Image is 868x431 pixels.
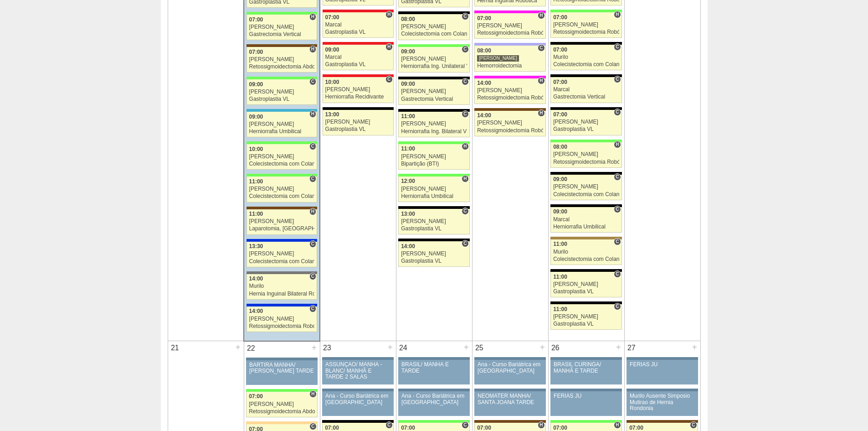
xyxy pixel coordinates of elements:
[477,88,543,93] div: [PERSON_NAME]
[249,409,315,415] div: Retossigmoidectomia Abdominal VL
[325,29,391,35] div: Gastroplastia VL
[249,81,263,88] span: 09:00
[246,389,317,392] div: Key: Brasil
[398,357,469,360] div: Key: Aviso
[309,305,316,312] span: Consultório
[474,10,545,13] div: Key: Pro Matre
[396,341,411,355] div: 24
[401,362,467,374] div: BRASIL/ MANHÃ E TARDE
[249,178,263,185] span: 11:00
[553,274,567,280] span: 11:00
[538,77,544,84] span: Hospital
[474,13,545,39] a: H 07:00 [PERSON_NAME] Retossigmoidectomia Robótica
[462,240,468,247] span: Consultório
[309,13,316,21] span: Hospital
[323,42,394,45] div: Key: Assunção
[309,240,316,248] span: Consultório
[247,44,317,47] div: Key: Santa Joana
[249,308,263,314] span: 14:00
[550,207,621,233] a: C 09:00 Marcal Herniorrafia Umbilical
[247,77,317,79] div: Key: Brasil
[309,273,316,280] span: Consultório
[553,289,619,295] div: Gastroplastia VL
[398,239,469,241] div: Key: Blanc
[249,393,263,400] span: 07:00
[614,270,621,278] span: Consultório
[614,173,621,181] span: Consultório
[401,81,415,87] span: 09:00
[462,143,468,150] span: Hospital
[309,143,316,150] span: Consultório
[249,193,315,199] div: Colecistectomia com Colangiografia VL
[691,341,699,353] div: +
[249,362,314,374] div: BARTIRA MANHÃ/ [PERSON_NAME] TARDE
[550,389,621,391] div: Key: Aviso
[325,22,391,28] div: Marcal
[538,12,544,19] span: Hospital
[462,208,468,215] span: Consultório
[553,249,619,255] div: Murilo
[474,389,545,391] div: Key: Aviso
[401,121,467,127] div: [PERSON_NAME]
[539,341,546,353] div: +
[553,306,567,312] span: 11:00
[401,145,415,152] span: 11:00
[398,141,469,144] div: Key: Brasil
[322,360,393,384] a: ASSUNÇÃO/ MANHÃ -BLANC/ MANHÃ E TARDE 2 SALAS
[401,193,467,199] div: Herniorrafia Umbilical
[462,46,468,53] span: Consultório
[401,88,467,94] div: [PERSON_NAME]
[322,357,393,360] div: Key: Aviso
[247,109,317,112] div: Key: Neomater
[247,304,317,306] div: Key: São Luiz - Itaim
[249,211,263,217] span: 11:00
[627,357,698,360] div: Key: Aviso
[553,62,619,68] div: Colecistectomia com Colangiografia VL
[247,141,317,144] div: Key: Brasil
[323,45,394,70] a: H 09:00 Marcal Gastroplastia VL
[249,16,263,23] span: 07:00
[690,421,697,429] span: Consultório
[550,45,621,70] a: C 07:00 Murilo Colecistectomia com Colangiografia VL
[554,362,619,374] div: BRASIL CURINGA/ MANHÃ E TARDE
[398,420,469,423] div: Key: Brasil
[553,14,567,21] span: 07:00
[247,79,317,105] a: C 09:00 [PERSON_NAME] Gastroplastia VL
[477,55,519,62] div: [PERSON_NAME]
[247,47,317,73] a: H 07:00 [PERSON_NAME] Retossigmoidectomia Abdominal VL
[323,12,394,38] a: H 07:00 Marcal Gastroplastia VL
[630,393,695,411] div: Murilo Ausente Simposio Mutirao de Hernia Rondonia
[474,420,545,423] div: Key: Santa Joana
[477,425,491,431] span: 07:00
[614,141,621,148] span: Hospital
[614,238,621,245] span: Consultório
[249,161,315,167] div: Colecistectomia com Colangiografia VL
[550,107,621,110] div: Key: Blanc
[247,209,317,235] a: H 11:00 [PERSON_NAME] Laparotomia, [GEOGRAPHIC_DATA], Drenagem, Bridas
[550,269,621,272] div: Key: Blanc
[398,177,469,202] a: H 12:00 [PERSON_NAME] Herniorrafia Umbilical
[323,10,394,12] div: Key: Assunção
[247,306,317,332] a: C 14:00 [PERSON_NAME] Retossigmoidectomia Robótica
[553,217,619,223] div: Marcal
[477,128,543,134] div: Retossigmoidectomia Robótica
[249,186,315,192] div: [PERSON_NAME]
[401,211,415,217] span: 13:00
[398,241,469,267] a: C 14:00 [PERSON_NAME] Gastroplastia VL
[398,47,469,73] a: C 09:00 [PERSON_NAME] Herniorrafia Ing. Unilateral VL
[550,140,621,142] div: Key: Brasil
[310,342,318,353] div: +
[615,341,622,353] div: +
[550,239,621,265] a: C 11:00 Murilo Colecistectomia com Colangiografia VL
[553,87,619,93] div: Marcal
[249,24,315,30] div: [PERSON_NAME]
[325,425,339,431] span: 07:00
[401,16,415,22] span: 08:00
[550,77,621,103] a: C 07:00 Marcal Gastrectomia Vertical
[553,241,567,247] span: 11:00
[323,107,394,110] div: Key: Blanc
[325,62,391,68] div: Gastroplastia VL
[385,76,392,83] span: Consultório
[398,174,469,177] div: Key: Brasil
[401,393,467,405] div: Ana - Curso Bariátrica em [GEOGRAPHIC_DATA]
